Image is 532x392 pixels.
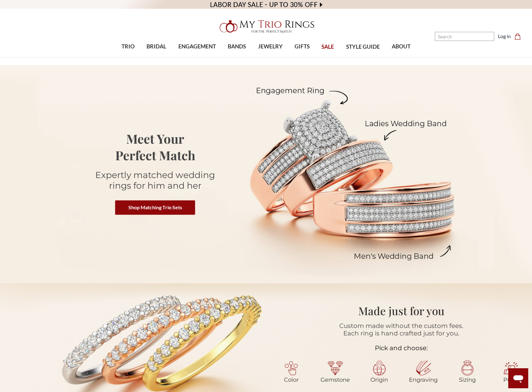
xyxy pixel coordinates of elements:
[234,57,240,57] button: submenu toggle
[228,42,246,51] span: BANDS
[386,37,416,57] a: ABOUT
[122,42,135,51] span: TRIO
[178,42,216,51] span: ENGAGEMENT
[147,42,166,51] span: BRIDAL
[370,377,388,384] span: Origin
[258,42,283,51] span: JEWELRY
[299,57,305,57] button: submenu toggle
[141,37,172,57] a: BRIDAL
[295,42,310,51] span: GIFTS
[284,377,299,384] span: Color
[435,32,494,41] input: Search
[503,377,520,384] span: Purity
[340,37,385,57] a: STYLE GUIDE
[392,42,410,51] span: ABOUT
[154,17,378,37] a: My Trio Rings
[267,57,273,57] button: submenu toggle
[125,57,131,57] button: submenu toggle
[115,201,195,215] a: Shop Matching Trio Sets
[297,303,506,319] h1: Made just for you
[515,32,525,40] a: Cart with 0 items
[216,17,316,37] img: My Trio Rings
[222,37,252,57] a: BANDS
[346,43,380,51] span: STYLE GUIDE
[316,37,340,57] a: SALE
[321,377,350,384] span: Gemstone
[459,377,476,384] span: Sizing
[194,57,200,57] button: submenu toggle
[409,377,438,384] span: Engraving
[252,37,288,57] a: JEWELRY
[321,43,334,51] span: SALE
[515,33,521,40] svg: cart.cart_preview
[153,57,160,57] button: submenu toggle
[116,37,141,57] a: TRIO
[498,32,511,40] a: Log in
[375,345,428,352] span: Pick and choose:
[289,37,316,57] a: GIFTS
[172,37,222,57] a: ENGAGEMENT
